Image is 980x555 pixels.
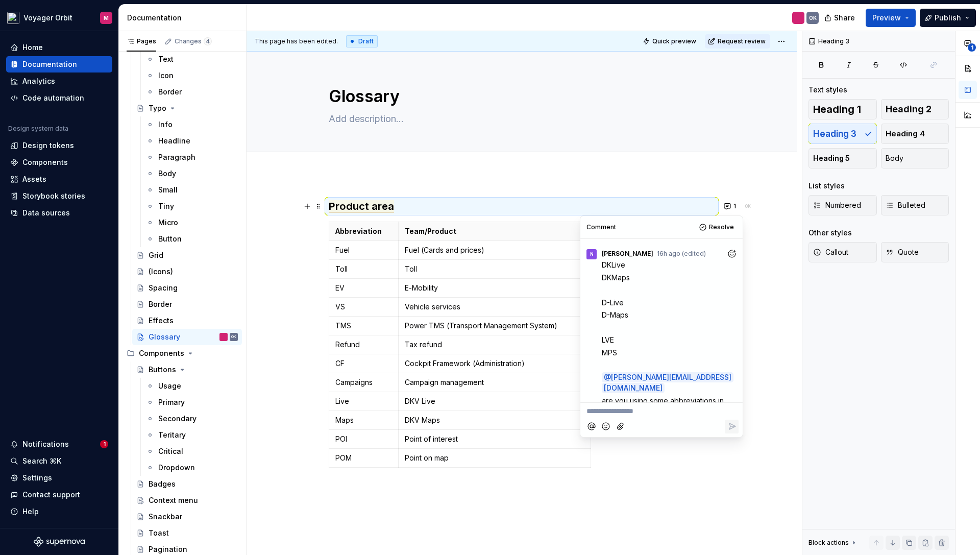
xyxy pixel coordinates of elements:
[34,537,85,547] svg: Supernova Logo
[872,13,901,23] span: Preview
[204,37,212,45] span: 4
[721,199,741,213] button: 1
[405,415,584,425] p: DKV Maps
[22,140,74,151] div: Design tokens
[6,56,112,73] a: Documentation
[6,205,112,221] a: Data sources
[335,453,392,463] p: POM
[808,536,858,550] div: Block actions
[745,202,751,210] div: OK
[584,420,598,433] button: Mention someone
[968,43,976,52] span: 1
[590,250,594,258] div: N
[705,34,770,49] button: Request review
[602,298,624,307] span: D-Live
[602,335,614,344] span: LVE
[149,250,163,260] div: Grid
[405,302,584,312] p: Vehicle services
[149,316,174,326] div: Effects
[834,13,855,23] span: Share
[132,100,242,116] a: Typo
[127,37,156,45] div: Pages
[602,348,617,357] span: MPS
[733,202,736,210] span: 1
[132,476,242,492] a: Badges
[142,84,242,100] a: Border
[132,492,242,509] a: Context menu
[808,181,845,191] div: List styles
[405,245,584,255] p: Fuel (Cards and prices)
[335,226,392,236] p: Abbreviation
[335,434,392,444] p: POI
[335,358,392,369] p: CF
[886,200,925,210] span: Bulleted
[149,332,180,342] div: Glossary
[22,208,70,218] div: Data sources
[881,242,949,262] button: Quote
[881,195,949,215] button: Bulleted
[335,302,392,312] p: VS
[158,463,195,473] div: Dropdown
[22,490,80,500] div: Contact support
[335,340,392,350] p: Refund
[335,283,392,293] p: EV
[142,427,242,443] a: Teritary
[142,116,242,133] a: Info
[142,165,242,182] a: Body
[158,446,183,456] div: Critical
[602,372,733,393] span: @
[808,242,877,262] button: Callout
[599,420,613,433] button: Add emoji
[886,129,925,139] span: Heading 4
[158,430,186,440] div: Teritary
[886,153,903,163] span: Body
[149,479,176,489] div: Badges
[158,54,174,64] div: Text
[586,223,616,231] div: Comment
[808,195,877,215] button: Numbered
[122,345,242,361] div: Components
[132,296,242,312] a: Border
[132,263,242,280] a: (Icons)
[335,264,392,274] p: Toll
[142,67,242,84] a: Icon
[158,152,195,162] div: Paragraph
[602,273,630,282] span: DKMaps
[149,544,187,554] div: Pagination
[405,396,584,406] p: DKV Live
[405,358,584,369] p: Cockpit Framework (Administration)
[881,124,949,144] button: Heading 4
[6,503,112,520] button: Help
[652,37,696,45] span: Quick preview
[405,434,584,444] p: Point of interest
[175,37,212,45] div: Changes
[158,119,173,130] div: Info
[6,470,112,486] a: Settings
[808,99,877,119] button: Heading 1
[335,415,392,425] p: Maps
[602,396,726,416] span: are you using some abbreviations in your product already?
[808,85,847,95] div: Text styles
[22,59,77,69] div: Documentation
[158,87,182,97] div: Border
[22,456,61,466] div: Search ⌘K
[6,90,112,106] a: Code automation
[6,453,112,469] button: Search ⌘K
[149,512,182,522] div: Snackbar
[255,37,338,45] span: This page has been edited.
[22,191,85,201] div: Storybook stories
[6,137,112,154] a: Design tokens
[886,247,919,257] span: Quote
[132,361,242,378] a: Buttons
[7,12,19,24] img: e5527c48-e7d1-4d25-8110-9641689f5e10.png
[132,509,242,525] a: Snackbar
[335,321,392,331] p: TMS
[725,420,739,433] button: Reply
[405,453,584,463] p: Point on map
[819,9,862,27] button: Share
[405,377,584,388] p: Campaign management
[886,104,932,114] span: Heading 2
[696,220,739,234] button: Resolve
[142,411,242,427] a: Secondary
[142,133,242,149] a: Headline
